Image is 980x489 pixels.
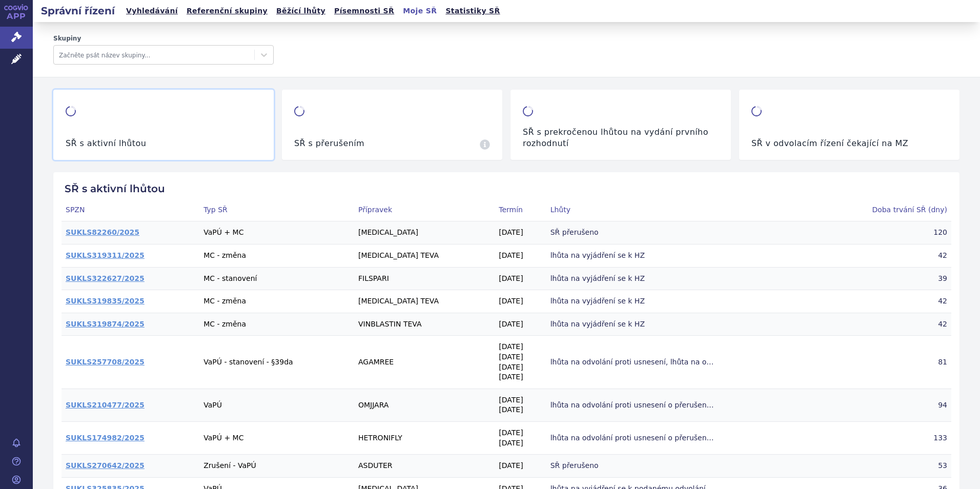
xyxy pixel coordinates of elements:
a: SUKLS322627/2025 [66,274,145,282]
h3: SŘ v odvolacím řízení čekající na MZ [751,138,908,149]
span: SŘ přerušeno [550,228,714,238]
th: 120 [819,221,951,244]
td: VaPÚ + MC [199,221,354,244]
span: lhůta na vyjádření se k HZ [550,274,714,284]
p: [DATE] [499,428,542,438]
th: Lhůty [546,199,820,221]
a: SUKLS210477/2025 [66,401,145,409]
span: lhůta na odvolání proti usnesení, lhůta na odvolání proti usnesení o přerušení, lhůta na poskytnu... [550,357,714,368]
h2: SŘ s aktivní lhůtou [62,182,951,195]
span: lhůta na vyjádření se k HZ [550,319,714,330]
span: lhůta na odvolání proti usnesení o přerušení, lhůta na vyjádření se k HZ [550,433,714,443]
th: 133 [819,421,951,454]
td: Zrušení - VaPÚ [199,455,354,478]
th: Přípravek [354,199,495,221]
p: ASDUTER [358,461,491,471]
a: Vyhledávání [123,4,181,18]
a: SUKLS319874/2025 [66,320,145,328]
span: lhůta na odvolání proti usnesení o přerušení, SŘ přerušeno [550,400,714,411]
a: Moje SŘ [400,4,440,18]
p: VINBLASTIN TEVA [358,319,491,330]
h3: SŘ s aktivní lhůtou [66,138,146,149]
label: Skupiny [53,34,274,43]
p: [DATE] [499,461,542,471]
p: [DATE] [499,372,542,382]
th: 53 [819,455,951,478]
p: [DATE] [499,352,542,362]
p: [MEDICAL_DATA] TEVA [358,251,491,261]
p: [DATE] [499,438,542,449]
a: SUKLS319311/2025 [66,251,145,259]
p: [DATE] [499,228,542,238]
div: Začněte psát název skupiny... [59,48,249,62]
td: VaPÚ [199,389,354,421]
a: Písemnosti SŘ [331,4,397,18]
td: MC - stanovení [199,267,354,290]
p: [DATE] [499,274,542,284]
a: SUKLS82260/2025 [66,228,139,236]
p: AGAMREE [358,357,491,368]
th: 81 [819,336,951,389]
th: 42 [819,244,951,268]
a: Referenční skupiny [183,4,271,18]
p: [DATE] [499,251,542,261]
td: VaPÚ + MC [199,421,354,454]
a: Statistiky SŘ [442,4,503,18]
td: MC - změna [199,244,354,268]
td: MC - změna [199,290,354,313]
td: VaPÚ - stanovení - §39da [199,336,354,389]
a: SUKLS270642/2025 [66,461,145,470]
h3: SŘ s prekročenou lhůtou na vydání prvního rozhodnutí [523,127,719,150]
th: 39 [819,267,951,290]
th: 42 [819,290,951,313]
th: SPZN [62,199,199,221]
span: SŘ přerušeno [550,461,714,471]
p: [DATE] [499,395,542,405]
th: Typ SŘ [199,199,354,221]
th: 94 [819,389,951,421]
a: SUKLS174982/2025 [66,434,145,442]
h2: Správní řízení [33,4,123,18]
span: lhůta na vyjádření se k HZ [550,296,714,307]
p: HETRONIFLY [358,433,491,443]
p: FILSPARI [358,274,491,284]
th: Doba trvání SŘ (dny) [819,199,951,221]
p: [MEDICAL_DATA] TEVA [358,296,491,307]
p: [DATE] [499,296,542,307]
p: [DATE] [499,319,542,330]
p: [DATE] [499,362,542,373]
td: MC - změna [199,313,354,336]
h3: SŘ s přerušením [294,138,364,149]
a: SUKLS257708/2025 [66,358,145,366]
p: [DATE] [499,342,542,352]
p: [DATE] [499,405,542,415]
th: Termín [495,199,546,221]
p: OMJJARA [358,400,491,411]
span: lhůta na vyjádření se k HZ [550,251,714,261]
p: [MEDICAL_DATA] [358,228,491,238]
a: Běžící lhůty [273,4,329,18]
a: SUKLS319835/2025 [66,297,145,305]
th: 42 [819,313,951,336]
